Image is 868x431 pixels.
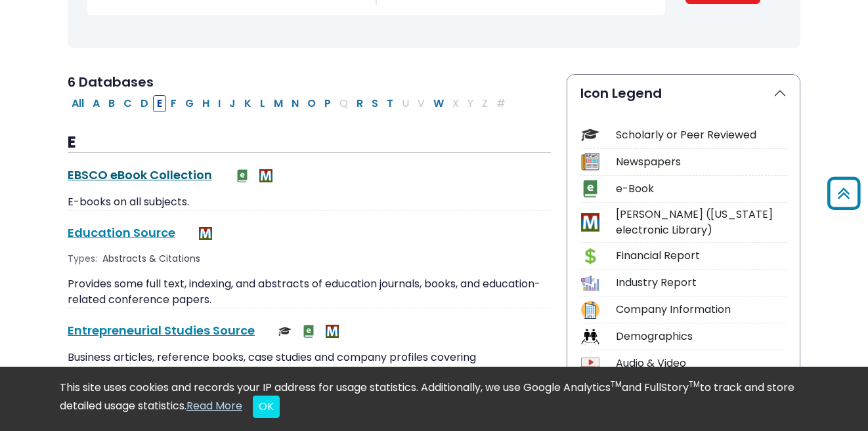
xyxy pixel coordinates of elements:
[240,95,255,112] button: Filter Results K
[616,275,787,291] div: Industry Report
[326,325,339,338] img: MeL (Michigan electronic Library)
[616,329,787,344] div: Demographics
[581,153,599,171] img: Icon Newspapers
[689,379,700,390] sup: TM
[253,396,280,418] button: Close
[119,95,136,112] button: Filter Results C
[68,73,154,91] span: 6 Databases
[214,95,225,112] button: Filter Results I
[68,252,97,266] span: Types:
[581,180,599,197] img: Icon e-Book
[236,169,249,182] img: e-Book
[288,95,303,112] button: Filter Results N
[616,356,787,371] div: Audio & Video
[186,398,242,413] a: Read More
[60,380,808,418] div: This site uses cookies and records your IP address for usage statistics. Additionally, we use Goo...
[581,274,599,292] img: Icon Industry Report
[611,379,622,390] sup: TM
[68,224,175,241] a: Education Source
[581,301,599,319] img: Icon Company Information
[167,95,181,112] button: Filter Results F
[68,95,88,112] button: All
[616,181,787,197] div: e-Book
[823,182,865,204] a: Back to Top
[616,207,787,238] div: [PERSON_NAME] ([US_STATE] electronic Library)
[198,95,213,112] button: Filter Results H
[137,95,152,112] button: Filter Results D
[68,167,212,183] a: EBSCO eBook Collection
[68,322,255,339] a: Entrepreneurial Studies Source
[256,95,269,112] button: Filter Results L
[89,95,104,112] button: Filter Results A
[68,194,551,210] p: E-books on all subjects.
[353,95,367,112] button: Filter Results R
[302,325,315,338] img: e-Book
[104,95,119,112] button: Filter Results B
[581,213,599,231] img: Icon MeL (Michigan electronic Library)
[259,169,272,182] img: MeL (Michigan electronic Library)
[581,355,599,373] img: Icon Audio & Video
[616,302,787,318] div: Company Information
[153,95,166,112] button: Filter Results E
[102,252,203,266] div: Abstracts & Citations
[616,127,787,143] div: Scholarly or Peer Reviewed
[68,276,551,308] p: Provides some full text, indexing, and abstracts of education journals, books, and education-rela...
[225,95,240,112] button: Filter Results J
[278,325,292,338] img: Scholarly or Peer Reviewed
[68,350,551,381] p: Business articles, reference books, case studies and company profiles covering entrepreneurship a...
[320,95,335,112] button: Filter Results P
[616,154,787,170] div: Newspapers
[68,133,551,153] h3: E
[616,248,787,264] div: Financial Report
[567,75,800,112] button: Icon Legend
[581,247,599,265] img: Icon Financial Report
[303,95,320,112] button: Filter Results O
[199,227,212,240] img: MeL (Michigan electronic Library)
[68,95,511,110] div: Alpha-list to filter by first letter of database name
[429,95,448,112] button: Filter Results W
[270,95,287,112] button: Filter Results M
[368,95,382,112] button: Filter Results S
[383,95,397,112] button: Filter Results T
[181,95,198,112] button: Filter Results G
[581,126,599,144] img: Icon Scholarly or Peer Reviewed
[581,328,599,346] img: Icon Demographics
